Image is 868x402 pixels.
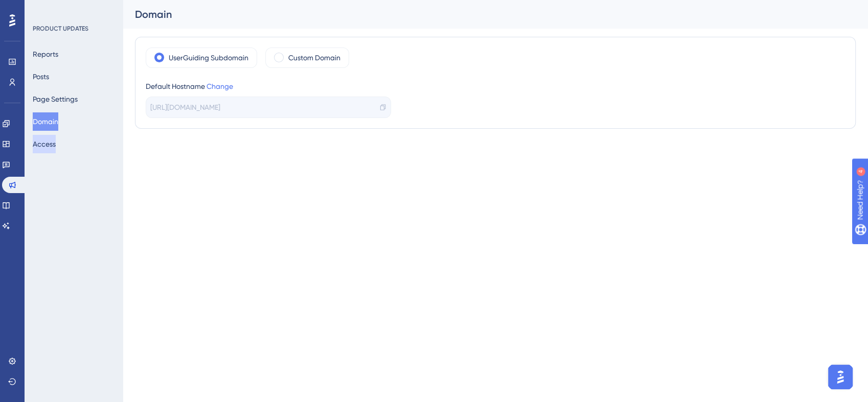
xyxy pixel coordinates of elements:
[33,25,88,33] div: PRODUCT UPDATES
[150,101,220,113] span: [URL][DOMAIN_NAME]
[33,67,49,86] button: Posts
[207,82,233,90] a: Change
[24,3,64,15] span: Need Help?
[33,135,56,153] button: Access
[146,80,391,92] div: Default Hostname
[71,5,74,13] div: 4
[169,52,248,64] label: UserGuiding Subdomain
[33,45,58,63] button: Reports
[33,90,78,108] button: Page Settings
[825,362,856,392] iframe: UserGuiding AI Assistant Launcher
[33,112,58,131] button: Domain
[135,7,830,21] div: Domain
[288,52,340,64] label: Custom Domain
